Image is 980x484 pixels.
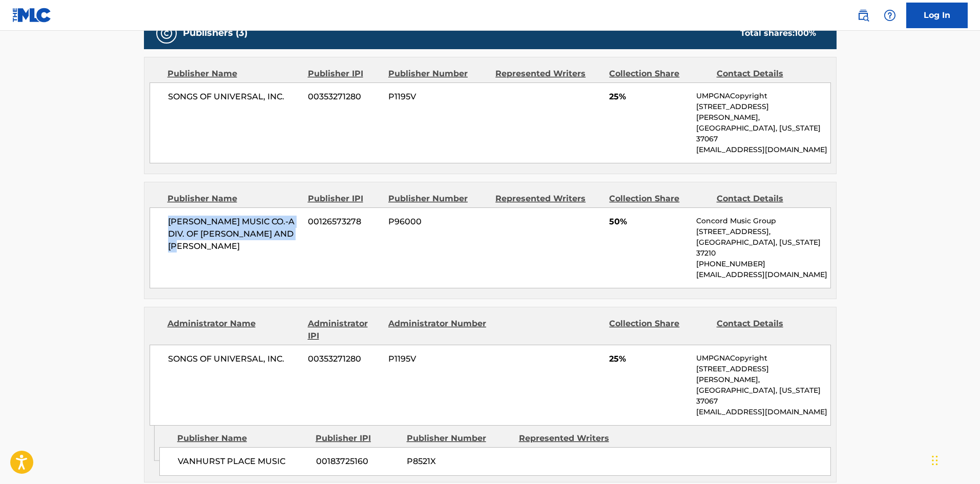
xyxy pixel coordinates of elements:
[495,193,601,205] div: Represented Writers
[696,269,830,280] p: [EMAIL_ADDRESS][DOMAIN_NAME]
[696,353,830,364] p: UMPGNACopyright
[308,68,381,80] div: Publisher IPI
[168,318,300,342] div: Administrator Name
[388,353,488,365] span: P1195V
[880,5,900,26] div: Help
[696,144,830,155] p: [EMAIL_ADDRESS][DOMAIN_NAME]
[609,353,689,365] span: 25%
[316,432,399,445] div: Publisher IPI
[609,91,689,103] span: 25%
[717,68,816,80] div: Contact Details
[308,91,381,103] span: 00353271280
[168,68,300,80] div: Publisher Name
[308,318,381,342] div: Administrator IPI
[696,216,830,226] p: Concord Music Group
[696,226,830,237] p: [STREET_ADDRESS],
[609,318,708,342] div: Collection Share
[696,385,830,407] p: [GEOGRAPHIC_DATA], [US_STATE] 37067
[160,27,173,39] img: Publishers
[168,91,301,103] span: SONGS OF UNIVERSAL, INC.
[717,193,816,205] div: Contact Details
[388,193,488,205] div: Publisher Number
[696,123,830,144] p: [GEOGRAPHIC_DATA], [US_STATE] 37067
[609,193,708,205] div: Collection Share
[177,432,308,445] div: Publisher Name
[316,455,399,468] span: 00183725160
[932,445,938,476] div: Drag
[308,193,381,205] div: Publisher IPI
[609,68,708,80] div: Collection Share
[795,28,816,38] span: 100 %
[857,9,869,22] img: search
[407,455,511,468] span: P8521X
[853,5,873,26] a: Public Search
[696,259,830,269] p: [PHONE_NUMBER]
[495,68,601,80] div: Represented Writers
[168,193,300,205] div: Publisher Name
[388,216,488,228] span: P96000
[717,318,816,342] div: Contact Details
[696,91,830,101] p: UMPGNACopyright
[388,91,488,103] span: P1195V
[168,216,301,252] span: [PERSON_NAME] MUSIC CO.-A DIV. OF [PERSON_NAME] AND [PERSON_NAME]
[178,455,308,468] span: VANHURST PLACE MUSIC
[308,353,381,365] span: 00353271280
[388,68,488,80] div: Publisher Number
[407,432,511,445] div: Publisher Number
[740,27,816,39] div: Total shares:
[12,8,52,23] img: MLC Logo
[884,9,896,22] img: help
[183,27,247,39] h5: Publishers (3)
[696,237,830,259] p: [GEOGRAPHIC_DATA], [US_STATE] 37210
[609,216,689,228] span: 50%
[519,432,623,445] div: Represented Writers
[906,3,968,28] a: Log In
[696,364,830,385] p: [STREET_ADDRESS][PERSON_NAME],
[168,353,301,365] span: SONGS OF UNIVERSAL, INC.
[696,101,830,123] p: [STREET_ADDRESS][PERSON_NAME],
[388,318,488,342] div: Administrator Number
[696,407,830,417] p: [EMAIL_ADDRESS][DOMAIN_NAME]
[308,216,381,228] span: 00126573278
[929,435,980,484] iframe: Chat Widget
